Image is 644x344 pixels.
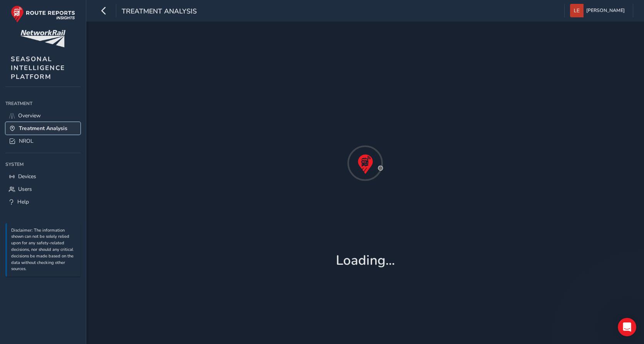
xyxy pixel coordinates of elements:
[5,195,80,208] a: Help
[11,5,75,23] img: rr logo
[19,137,34,145] span: NROL
[17,198,29,205] span: Help
[336,252,395,269] h1: Loading...
[5,135,80,147] a: NROL
[122,7,197,17] span: Treatment Analysis
[5,122,80,135] a: Treatment Analysis
[618,318,636,336] iframe: Intercom live chat
[570,4,627,17] button: [PERSON_NAME]
[5,183,80,195] a: Users
[18,185,32,193] span: Users
[11,55,65,81] span: SEASONAL INTELLIGENCE PLATFORM
[5,98,80,109] div: Treatment
[20,30,65,47] img: customer logo
[5,109,80,122] a: Overview
[586,4,625,17] span: [PERSON_NAME]
[11,227,77,273] p: Disclaimer: The information shown can not be solely relied upon for any safety-related decisions,...
[18,112,41,119] span: Overview
[18,173,36,180] span: Devices
[570,4,584,17] img: diamond-layout
[19,125,67,132] span: Treatment Analysis
[5,159,80,170] div: System
[5,170,80,183] a: Devices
